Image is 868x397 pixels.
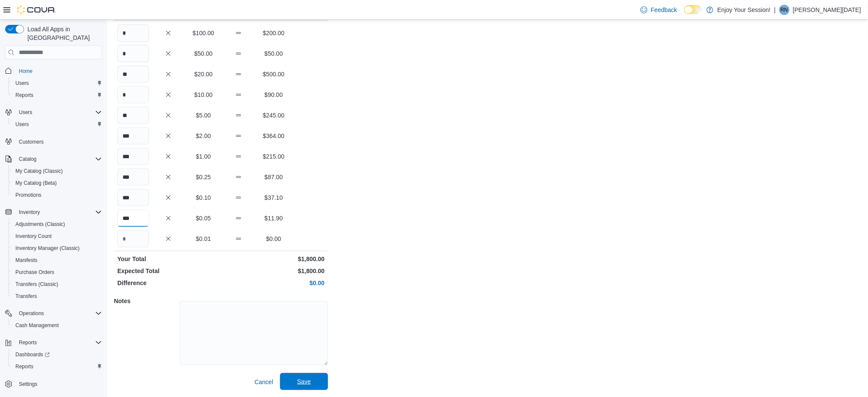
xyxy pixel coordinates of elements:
p: $0.05 [188,214,219,223]
button: Catalog [2,153,105,165]
button: Inventory Count [9,230,105,242]
span: Transfers (Classic) [15,281,58,288]
span: Reports [19,339,37,346]
button: My Catalog (Classic) [9,165,105,177]
a: Users [12,119,32,129]
button: Reports [9,89,105,101]
p: $215.00 [258,152,289,161]
span: Inventory Count [15,233,52,240]
button: Reports [15,337,40,348]
a: Manifests [12,255,41,265]
span: Users [12,78,102,88]
span: Inventory [15,207,102,217]
span: Cash Management [15,322,59,329]
p: $0.01 [188,235,219,243]
a: Transfers (Classic) [12,279,62,289]
button: My Catalog (Beta) [9,177,105,189]
p: $37.10 [258,193,289,202]
a: My Catalog (Beta) [12,178,60,188]
a: Transfers [12,291,40,301]
p: $245.00 [258,111,289,120]
input: Quantity [117,66,149,83]
input: Quantity [117,189,149,206]
input: Quantity [117,107,149,124]
span: Save [297,377,311,386]
span: Adjustments (Classic) [12,219,102,229]
span: Adjustments (Classic) [15,221,65,228]
input: Quantity [117,168,149,186]
span: Users [15,121,29,128]
span: Users [19,109,32,116]
span: Home [19,68,33,75]
span: Reports [15,92,33,99]
button: Catalog [15,154,40,164]
span: Operations [15,308,102,319]
a: Home [15,66,36,76]
button: Home [2,64,105,77]
span: Customers [19,138,44,145]
a: Promotions [12,190,45,200]
a: Settings [15,379,41,389]
span: Cancel [254,378,273,386]
a: Customers [15,137,47,147]
span: Cash Management [12,320,102,331]
p: $0.00 [223,279,325,287]
span: Reports [15,337,102,348]
span: Dashboards [12,349,102,360]
span: Catalog [15,154,102,164]
span: Catalog [19,156,36,162]
input: Quantity [117,86,149,103]
span: Operations [19,310,44,317]
p: Difference [117,279,219,287]
p: Enjoy Your Session! [718,5,771,15]
span: Inventory Count [12,231,102,241]
button: Inventory [15,207,43,217]
button: Reports [2,337,105,349]
input: Quantity [117,45,149,62]
span: Dashboards [15,351,50,358]
span: My Catalog (Classic) [12,166,102,176]
span: Inventory Manager (Classic) [15,245,80,252]
a: Purchase Orders [12,267,58,277]
span: Transfers (Classic) [12,279,102,289]
span: Load All Apps in [GEOGRAPHIC_DATA] [24,25,102,42]
p: $50.00 [188,49,219,58]
h5: Notes [114,292,178,310]
p: Your Total [117,255,219,263]
button: Users [2,106,105,118]
button: Users [15,107,36,117]
a: Dashboards [9,349,105,361]
span: Settings [19,381,37,388]
p: $1.00 [188,152,219,161]
span: My Catalog (Classic) [15,168,63,174]
span: Inventory Manager (Classic) [12,243,102,253]
button: Users [9,77,105,89]
span: Users [12,119,102,129]
span: Promotions [15,192,42,198]
p: $100.00 [188,29,219,37]
a: Dashboards [12,349,53,360]
span: Reports [12,90,102,100]
button: Cancel [251,373,277,391]
span: My Catalog (Beta) [12,178,102,188]
p: $200.00 [258,29,289,37]
span: My Catalog (Beta) [15,180,57,186]
p: $11.90 [258,214,289,223]
span: Transfers [12,291,102,301]
button: Operations [15,308,48,319]
button: Customers [2,135,105,148]
span: Purchase Orders [15,269,54,276]
input: Quantity [117,230,149,247]
p: $1,800.00 [223,255,325,263]
span: Customers [15,136,102,147]
button: Transfers [9,290,105,302]
span: Feedback [651,6,677,14]
a: Feedback [637,1,680,18]
span: Users [15,107,102,117]
input: Quantity [117,148,149,165]
p: $90.00 [258,90,289,99]
span: Reports [15,363,33,370]
span: Transfers [15,293,37,300]
p: $2.00 [188,132,219,140]
button: Users [9,118,105,130]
